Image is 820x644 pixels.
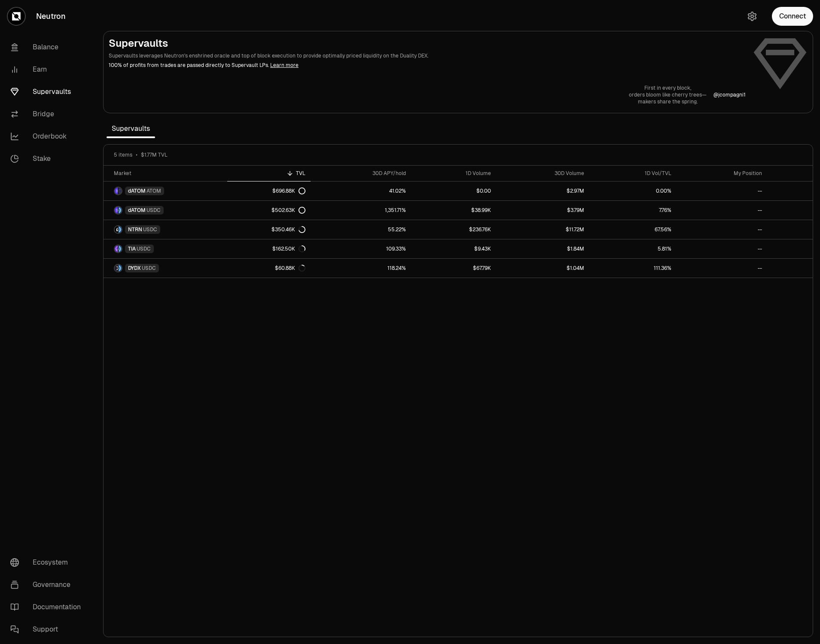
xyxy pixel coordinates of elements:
a: 55.22% [311,220,411,239]
a: Supervaults [3,81,93,103]
a: $2.97M [496,181,589,200]
a: $162.50K [227,239,311,258]
a: 67.56% [589,220,677,239]
a: $38.99K [411,201,496,220]
a: Stake [3,148,93,170]
a: -- [677,181,767,200]
span: USDC [143,226,157,233]
span: dATOM [128,207,146,214]
a: dATOM LogoATOM LogodATOMATOM [104,181,227,200]
a: 111.36% [589,259,677,278]
a: First in every block,orders bloom like cherry trees—makers share the spring. [629,85,707,105]
div: $696.88K [272,187,305,194]
a: -- [677,259,767,278]
span: USDC [137,245,151,252]
span: $1.77M TVL [141,151,168,158]
a: Orderbook [3,125,93,148]
a: $67.79K [411,259,496,278]
a: Balance [3,36,93,58]
a: $9.43K [411,239,496,258]
div: 30D APY/hold [316,170,406,177]
span: dATOM [128,187,146,194]
div: 30D Volume [501,170,584,177]
a: NTRN LogoUSDC LogoNTRNUSDC [104,220,227,239]
button: Connect [772,7,813,26]
a: 1,351.71% [311,201,411,220]
span: Supervaults [107,120,155,137]
a: 109.33% [311,239,411,258]
span: USDC [142,265,156,272]
img: USDC Logo [119,226,122,233]
a: Bridge [3,103,93,125]
a: Ecosystem [3,551,93,574]
span: TIA [128,245,136,252]
a: 41.02% [311,181,411,200]
img: dATOM Logo [115,187,118,194]
a: 0.00% [589,181,677,200]
div: My Position [682,170,762,177]
img: dATOM Logo [115,207,118,214]
div: 1D Vol/TVL [594,170,672,177]
a: $0.00 [411,181,496,200]
div: $60.88K [275,265,305,272]
a: Governance [3,574,93,596]
span: USDC [146,207,161,214]
a: $3.79M [496,201,589,220]
a: DYDX LogoUSDC LogoDYDXUSDC [104,259,227,278]
div: $162.50K [272,245,305,252]
img: USDC Logo [119,245,122,252]
a: $350.46K [227,220,311,239]
a: $236.76K [411,220,496,239]
div: $350.46K [271,226,305,233]
img: NTRN Logo [115,226,118,233]
a: $60.88K [227,259,311,278]
a: -- [677,220,767,239]
a: Earn [3,58,93,81]
p: orders bloom like cherry trees— [629,91,707,98]
a: 7.76% [589,201,677,220]
div: Market [114,170,222,177]
p: First in every block, [629,85,707,91]
a: @jcompagni1 [713,91,746,98]
a: Learn more [270,62,299,69]
a: $11.72M [496,220,589,239]
p: @ jcompagni1 [713,91,746,98]
a: -- [677,239,767,258]
span: NTRN [128,226,142,233]
span: 5 items [114,151,132,158]
p: 100% of profits from trades are passed directly to Supervault LPs. [109,61,746,69]
a: TIA LogoUSDC LogoTIAUSDC [104,239,227,258]
span: DYDX [128,265,141,272]
a: Documentation [3,596,93,618]
a: 5.81% [589,239,677,258]
div: 1D Volume [416,170,491,177]
a: $1.04M [496,259,589,278]
img: TIA Logo [115,245,118,252]
div: $502.63K [271,207,305,214]
a: dATOM LogoUSDC LogodATOMUSDC [104,201,227,220]
img: USDC Logo [119,265,122,272]
a: $696.88K [227,181,311,200]
p: makers share the spring. [629,98,707,105]
a: -- [677,201,767,220]
img: ATOM Logo [119,187,122,194]
a: $1.84M [496,239,589,258]
img: USDC Logo [119,207,122,214]
h2: Supervaults [109,36,746,50]
a: 118.24% [311,259,411,278]
a: Support [3,618,93,641]
p: Supervaults leverages Neutron's enshrined oracle and top of block execution to provide optimally ... [109,52,746,60]
a: $502.63K [227,201,311,220]
img: DYDX Logo [115,265,118,272]
span: ATOM [146,187,161,194]
div: TVL [232,170,305,177]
